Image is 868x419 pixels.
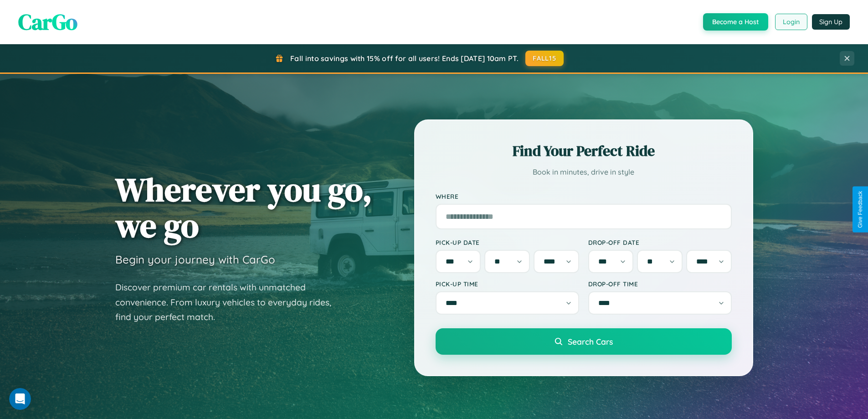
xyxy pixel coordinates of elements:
button: FALL15 [525,51,564,66]
label: Drop-off Date [588,238,732,246]
label: Drop-off Time [588,280,732,288]
h2: Find Your Perfect Ride [436,141,732,161]
label: Where [436,192,732,200]
button: Sign Up [812,14,850,30]
p: Book in minutes, drive in style [436,166,732,179]
label: Pick-up Time [436,280,579,288]
span: Fall into savings with 15% off for all users! Ends [DATE] 10am PT. [290,54,519,63]
button: Login [775,14,807,30]
label: Pick-up Date [436,238,579,246]
button: Become a Host [703,13,768,31]
span: Search Cars [568,336,613,347]
iframe: Intercom live chat [9,388,31,410]
span: CarGo [18,7,77,37]
h1: Wherever you go, we go [115,171,372,243]
button: Search Cars [436,328,732,355]
div: Give Feedback [857,191,863,228]
p: Discover premium car rentals with unmatched convenience. From luxury vehicles to everyday rides, ... [115,280,343,325]
h3: Begin your journey with CarGo [115,253,275,266]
